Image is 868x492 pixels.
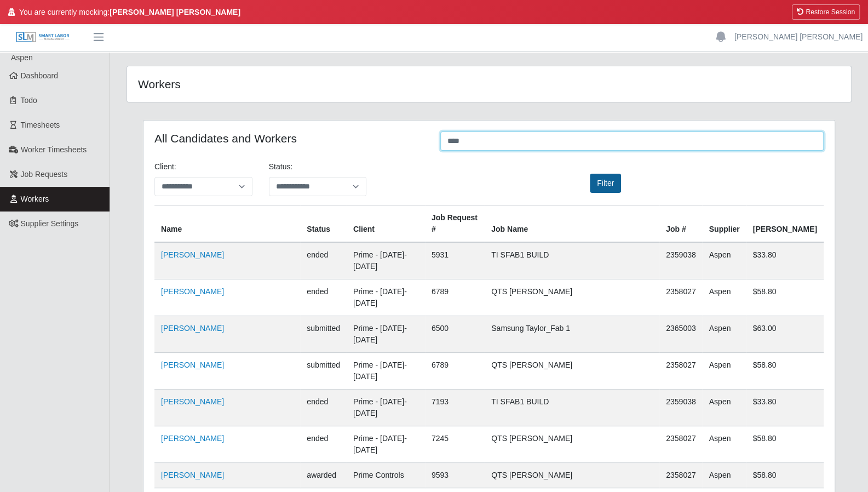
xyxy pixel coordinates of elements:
[21,145,87,154] span: Worker Timesheets
[15,31,70,43] img: SLM Logo
[590,174,621,193] button: Filter
[485,426,659,463] td: QTS [PERSON_NAME]
[746,463,824,488] td: $58.80
[659,242,703,279] td: 2359038
[300,353,347,390] td: submitted
[702,316,746,353] td: Aspen
[734,31,863,43] a: [PERSON_NAME] [PERSON_NAME]
[300,279,347,316] td: ended
[300,463,347,488] td: awarded
[300,205,347,243] th: Status
[702,390,746,426] td: Aspen
[300,316,347,353] td: submitted
[347,390,425,426] td: Prime - [DATE]-[DATE]
[746,242,824,279] td: $33.80
[347,205,425,243] th: Client
[746,279,824,316] td: $58.80
[659,390,703,426] td: 2359038
[161,397,224,406] a: [PERSON_NAME]
[746,426,824,463] td: $58.80
[154,205,300,243] th: Name
[485,205,659,243] th: Job Name
[161,250,224,259] a: [PERSON_NAME]
[746,316,824,353] td: $63.00
[161,361,224,369] a: [PERSON_NAME]
[347,279,425,316] td: Prime - [DATE]-[DATE]
[659,205,703,243] th: Job #
[702,463,746,488] td: Aspen
[19,7,240,18] span: You are currently mocking:
[659,463,703,488] td: 2358027
[21,96,37,105] span: Todo
[425,316,485,353] td: 6500
[21,71,59,80] span: Dashboard
[21,219,79,228] span: Supplier Settings
[11,53,33,62] span: Aspen
[659,353,703,390] td: 2358027
[425,205,485,243] th: Job Request #
[659,279,703,316] td: 2358027
[702,426,746,463] td: Aspen
[746,205,824,243] th: [PERSON_NAME]
[138,77,421,91] h4: Workers
[161,324,224,333] a: [PERSON_NAME]
[485,279,659,316] td: QTS [PERSON_NAME]
[702,279,746,316] td: Aspen
[347,426,425,463] td: Prime - [DATE]-[DATE]
[702,353,746,390] td: Aspen
[21,121,60,129] span: Timesheets
[347,242,425,279] td: Prime - [DATE]-[DATE]
[347,353,425,390] td: Prime - [DATE]-[DATE]
[347,316,425,353] td: Prime - [DATE]-[DATE]
[659,316,703,353] td: 2365003
[21,170,68,179] span: Job Requests
[746,390,824,426] td: $33.80
[154,131,424,145] h4: All Candidates and Workers
[425,353,485,390] td: 6789
[425,390,485,426] td: 7193
[269,161,293,173] label: Status:
[425,426,485,463] td: 7245
[425,279,485,316] td: 6789
[21,194,49,203] span: Workers
[161,434,224,443] a: [PERSON_NAME]
[161,287,224,296] a: [PERSON_NAME]
[300,426,347,463] td: ended
[702,242,746,279] td: Aspen
[746,353,824,390] td: $58.80
[485,390,659,426] td: TI SFAB1 BUILD
[425,242,485,279] td: 5931
[161,471,224,479] a: [PERSON_NAME]
[300,390,347,426] td: ended
[485,353,659,390] td: QTS [PERSON_NAME]
[110,8,240,16] strong: [PERSON_NAME] [PERSON_NAME]
[792,4,860,20] button: Restore Session
[485,316,659,353] td: Samsung Taylor_Fab 1
[659,426,703,463] td: 2358027
[347,463,425,488] td: Prime Controls
[485,242,659,279] td: TI SFAB1 BUILD
[300,242,347,279] td: ended
[485,463,659,488] td: QTS [PERSON_NAME]
[154,161,176,173] label: Client:
[702,205,746,243] th: Supplier
[425,463,485,488] td: 9593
